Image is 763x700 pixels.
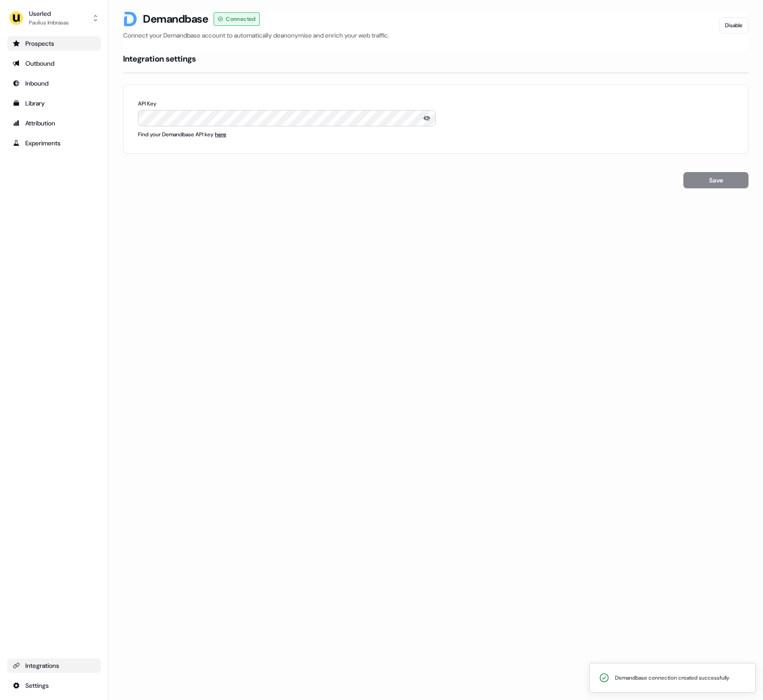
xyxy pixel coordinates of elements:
a: here [215,131,226,138]
div: Outbound [13,59,95,68]
a: Go to integrations [7,678,101,693]
button: UserledPaulius Imbrasas [7,7,101,29]
p: API Key [138,99,436,108]
a: Go to experiments [7,136,101,150]
div: Settings [13,681,95,690]
span: Connected [226,14,256,24]
a: Go to outbound experience [7,56,101,71]
button: Disable [719,17,749,34]
div: Experiments [13,139,95,148]
div: Library [13,99,95,108]
p: Find your Demandbase API key [138,130,734,139]
a: Go to attribution [7,116,101,130]
div: Userled [29,9,69,18]
div: Paulius Imbrasas [29,18,69,27]
a: Go to prospects [7,36,101,51]
div: Inbound [13,79,95,88]
p: Connect your Demandbase account to automatically deanonymise and enrich your web traffic. [123,31,712,40]
a: Go to Inbound [7,76,101,91]
h3: Demandbase [143,12,208,26]
div: Attribution [13,119,95,128]
div: Demandbase connection created successfully [615,673,730,682]
a: Go to integrations [7,658,101,673]
div: Integrations [13,661,95,670]
h4: Integration settings [123,53,196,64]
div: Prospects [13,39,95,48]
a: Go to templates [7,96,101,110]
